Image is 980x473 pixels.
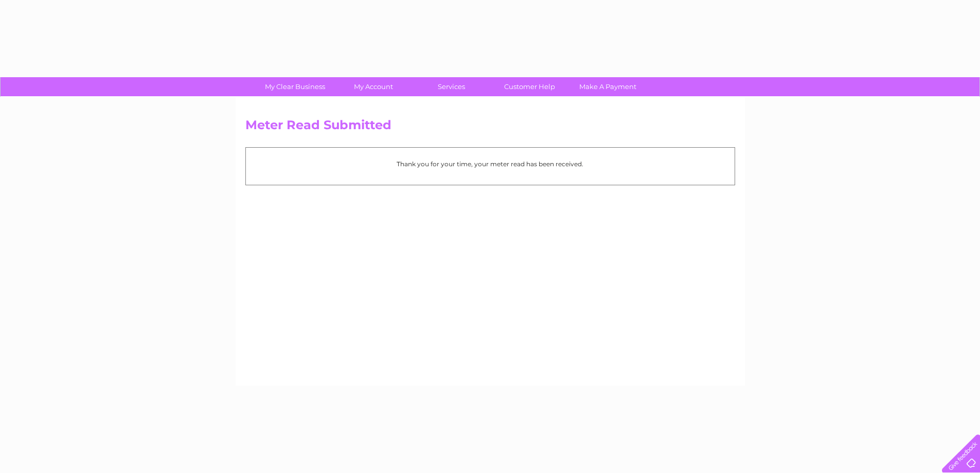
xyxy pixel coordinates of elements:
[487,77,572,96] a: Customer Help
[409,77,494,96] a: Services
[251,159,729,169] p: Thank you for your time, your meter read has been received.
[253,77,337,96] a: My Clear Business
[245,118,735,137] h2: Meter Read Submitted
[565,77,650,96] a: Make A Payment
[331,77,416,96] a: My Account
